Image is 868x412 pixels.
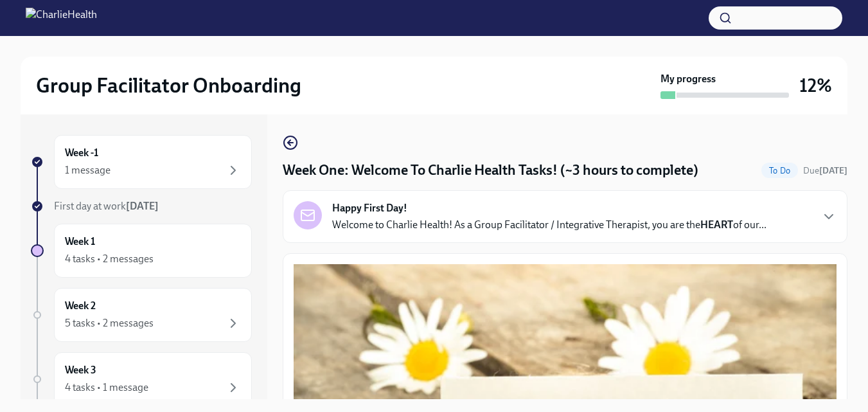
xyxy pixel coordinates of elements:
[26,8,97,28] img: CharlieHealth
[126,200,159,212] strong: [DATE]
[65,235,95,249] h6: Week 1
[54,200,159,212] span: First day at work
[761,166,798,175] span: To Do
[332,201,407,215] strong: Happy First Day!
[803,165,847,177] span: September 22nd, 2025 09:00
[700,219,733,231] strong: HEART
[660,72,716,86] strong: My progress
[31,352,252,406] a: Week 34 tasks • 1 message
[36,73,301,98] h2: Group Facilitator Onboarding
[65,316,154,330] div: 5 tasks • 2 messages
[65,363,96,377] h6: Week 3
[803,165,847,176] span: Due
[31,224,252,278] a: Week 14 tasks • 2 messages
[819,165,847,176] strong: [DATE]
[65,381,148,395] div: 4 tasks • 1 message
[65,146,98,160] h6: Week -1
[283,161,698,180] h4: Week One: Welcome To Charlie Health Tasks! (~3 hours to complete)
[332,218,766,232] p: Welcome to Charlie Health! As a Group Facilitator / Integrative Therapist, you are the of our...
[31,199,252,213] a: First day at work[DATE]
[65,252,154,266] div: 4 tasks • 2 messages
[31,288,252,342] a: Week 25 tasks • 2 messages
[65,163,111,177] div: 1 message
[31,135,252,189] a: Week -11 message
[799,74,832,97] h3: 12%
[65,299,96,313] h6: Week 2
